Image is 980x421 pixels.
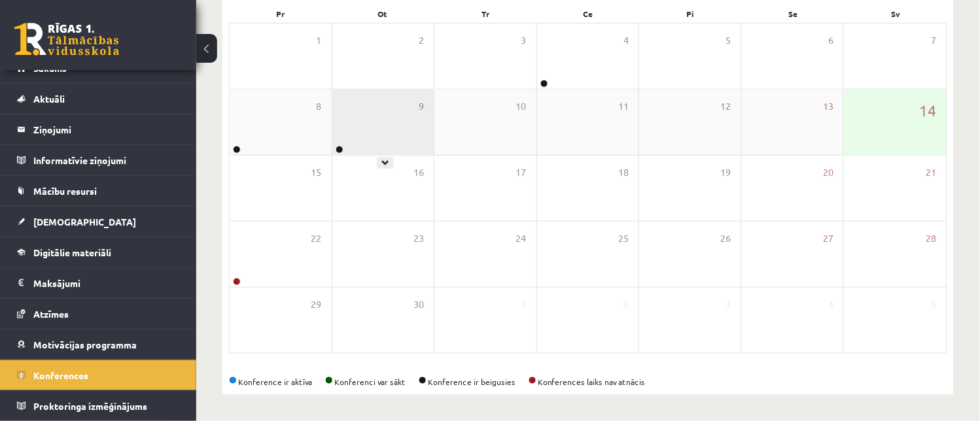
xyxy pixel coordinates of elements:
div: Ce [537,5,640,23]
span: 20 [823,165,833,180]
span: 3 [726,297,731,312]
legend: Ziņojumi [33,114,180,144]
a: Atzīmes [17,299,180,329]
div: Tr [434,5,537,23]
a: Ziņojumi [17,114,180,144]
span: 4 [623,33,629,48]
span: Aktuāli [33,93,65,105]
span: 15 [311,165,322,180]
span: 7 [932,33,937,48]
span: 1 [317,33,322,48]
span: 22 [311,231,322,246]
span: 13 [823,99,833,114]
a: Aktuāli [17,84,180,114]
span: 4 [828,297,833,312]
span: 11 [618,99,629,114]
span: 24 [516,231,527,246]
div: Se [742,5,845,23]
a: Mācību resursi [17,176,180,206]
legend: Maksājumi [33,268,180,298]
span: 28 [926,231,937,246]
a: [DEMOGRAPHIC_DATA] [17,207,180,237]
span: 19 [721,165,731,180]
span: Mācību resursi [33,185,97,197]
span: Motivācijas programma [33,339,137,350]
span: Digitālie materiāli [33,246,111,258]
span: 9 [419,99,424,114]
span: 30 [413,297,424,312]
a: Maksājumi [17,268,180,298]
span: 5 [726,33,731,48]
span: [DEMOGRAPHIC_DATA] [33,216,136,227]
span: 8 [317,99,322,114]
span: 21 [926,165,937,180]
span: 2 [623,297,629,312]
span: Proktoringa izmēģinājums [33,400,147,412]
span: 12 [721,99,731,114]
span: 1 [521,297,527,312]
a: Digitālie materiāli [17,237,180,267]
span: 18 [618,165,629,180]
div: Ot [332,5,434,23]
span: 6 [828,33,833,48]
span: 27 [823,231,833,246]
span: 25 [618,231,629,246]
div: Konference ir aktīva Konferenci var sākt Konference ir beigusies Konferences laiks nav atnācis [229,377,947,388]
a: Rīgas 1. Tālmācības vidusskola [14,23,119,56]
span: Konferences [33,369,88,381]
div: Pr [229,5,332,23]
span: 10 [516,99,527,114]
span: 5 [932,297,937,312]
a: Informatīvie ziņojumi [17,145,180,175]
span: 2 [419,33,424,48]
a: Konferences [17,360,180,390]
span: 23 [413,231,424,246]
span: 3 [521,33,527,48]
div: Sv [845,5,947,23]
legend: Informatīvie ziņojumi [33,145,180,175]
span: 16 [413,165,424,180]
a: Motivācijas programma [17,329,180,360]
div: Pi [639,5,742,23]
a: Proktoringa izmēģinājums [17,391,180,421]
span: 14 [920,99,937,122]
span: 26 [721,231,731,246]
span: 17 [516,165,527,180]
span: Atzīmes [33,308,69,320]
span: 29 [311,297,322,312]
